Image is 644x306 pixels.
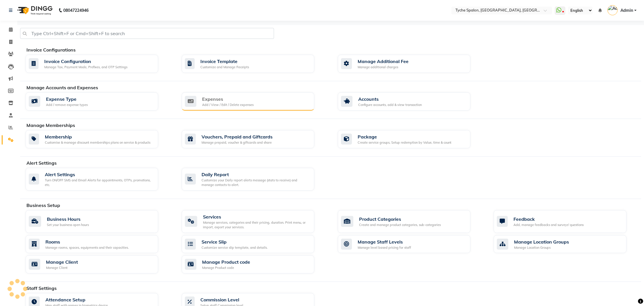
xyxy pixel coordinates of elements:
[514,245,569,250] div: Manage Location Groups
[203,220,310,230] div: Manage services, categories and their pricing, duration. Print menu, or import, export your servi...
[202,245,268,250] div: Customize service slip template, and details.
[47,216,89,223] div: Business Hours
[45,296,108,303] div: Attendance Setup
[182,130,329,148] a: Vouchers, Prepaid and GiftcardsManage prepaid, voucher & giftcards and share
[44,58,127,65] div: Invoice Configuration
[358,102,422,107] div: Configure accounts, add & view transaction
[45,171,154,178] div: Alert Settings
[202,178,310,187] div: Customize your Daily report alerts message (stats to receive) and manage contacts to alert.
[45,178,154,187] div: Turn ON/OFF SMS and Email Alerts for appointments, OTPs, promotions, etc.
[358,96,422,102] div: Accounts
[494,210,641,233] a: FeedbackAdd, manage feedbacks and surveys' questions
[26,55,173,73] a: Invoice ConfigurationManage Tax, Payment Mode, Prefixes, and OTP Settings
[26,168,173,191] a: Alert SettingsTurn ON/OFF SMS and Email Alerts for appointments, OTPs, promotions, etc.
[358,245,411,250] div: Manage level based pricing for staff
[182,210,329,233] a: ServicesManage services, categories and their pricing, duration. Print menu, or import, export yo...
[200,65,249,70] div: Customize and Manage Receipts
[182,255,329,273] a: Manage Product codeManage Product code
[514,238,569,245] div: Manage Location Groups
[203,213,310,220] div: Services
[182,235,329,253] a: Service SlipCustomize service slip template, and details.
[202,259,250,265] div: Manage Product code
[45,238,129,245] div: Rooms
[182,55,329,73] a: Invoice TemplateCustomize and Manage Receipts
[202,238,268,245] div: Service Slip
[26,130,173,148] a: MembershipCustomise & manage discount memberships plans on service & products
[338,210,485,233] a: Product CategoriesCreate and manage product categories, sub-categories
[182,168,329,191] a: Daily ReportCustomize your Daily report alerts message (stats to receive) and manage contacts to ...
[63,2,89,18] b: 08047224946
[338,92,485,111] a: AccountsConfigure accounts, add & view transaction
[20,28,274,39] input: Type Ctrl+Shift+F or Cmd+Shift+F to search
[46,265,78,270] div: Manage Client
[358,65,409,70] div: Manage additional charges
[202,96,254,102] div: Expenses
[359,216,441,223] div: Product Categories
[202,265,250,270] div: Manage Product code
[46,96,88,102] div: Expense Type
[44,65,127,70] div: Manage Tax, Payment Mode, Prefixes, and OTP Settings
[182,92,329,111] a: ExpensesAdd / View / Edit / Delete expenses
[513,223,584,227] div: Add, manage feedbacks and surveys' questions
[200,58,249,65] div: Invoice Template
[200,296,243,303] div: Commission Level
[358,133,451,140] div: Package
[45,133,150,140] div: Membership
[46,102,88,107] div: Add / remove expense types
[338,130,485,148] a: PackageCreate service groups, Setup redemption by Value, time & count
[26,210,173,233] a: Business HoursSet your business open hours
[46,259,78,265] div: Manage Client
[494,235,641,253] a: Manage Location GroupsManage Location Groups
[607,5,618,15] img: Admin
[358,140,451,145] div: Create service groups, Setup redemption by Value, time & count
[26,255,173,273] a: Manage ClientManage Client
[513,216,584,223] div: Feedback
[15,2,54,18] img: logo
[202,133,273,140] div: Vouchers, Prepaid and Giftcards
[202,102,254,107] div: Add / View / Edit / Delete expenses
[358,58,409,65] div: Manage Additional Fee
[202,171,310,178] div: Daily Report
[338,235,485,253] a: Manage Staff LevelsManage level based pricing for staff
[202,140,273,145] div: Manage prepaid, voucher & giftcards and share
[358,238,411,245] div: Manage Staff Levels
[620,7,633,14] span: Admin
[45,245,129,250] div: Manage rooms, spaces, equipments and their capacities.
[26,92,173,111] a: Expense TypeAdd / remove expense types
[338,55,485,73] a: Manage Additional FeeManage additional charges
[26,235,173,253] a: RoomsManage rooms, spaces, equipments and their capacities.
[45,140,150,145] div: Customise & manage discount memberships plans on service & products
[359,223,441,227] div: Create and manage product categories, sub-categories
[47,223,89,227] div: Set your business open hours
